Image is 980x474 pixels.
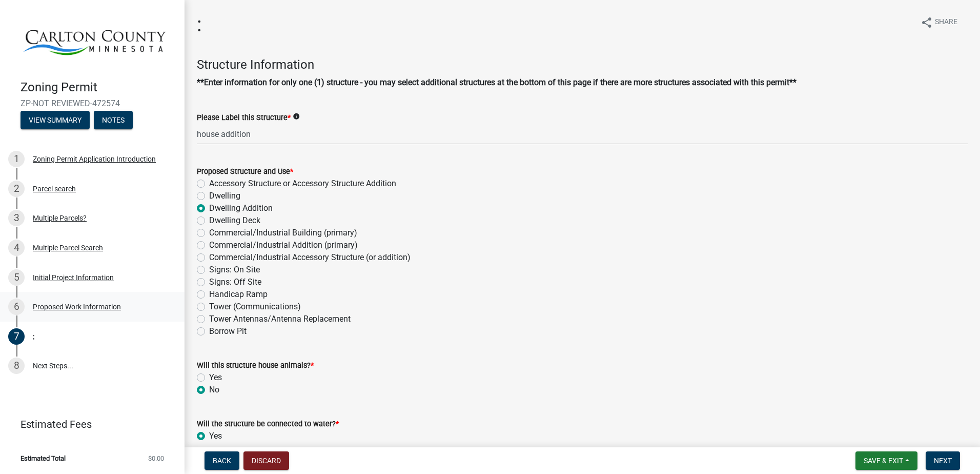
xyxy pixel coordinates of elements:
[912,12,966,32] button: shareShare
[209,430,222,442] label: Yes
[209,251,411,264] label: Commercial/Industrial Accessory Structure (or addition)
[8,328,25,345] div: 7
[209,384,219,396] label: No
[8,151,25,167] div: 1
[209,239,358,251] label: Commercial/Industrial Addition (primary)
[33,303,121,310] div: Proposed Work Information
[213,457,231,465] span: Back
[209,227,357,239] label: Commercial/Industrial Building (primary)
[197,77,797,87] strong: **Enter information for only one (1) structure - you may select additional structures at the bott...
[934,457,952,465] span: Next
[8,240,25,256] div: 4
[33,214,87,222] div: Multiple Parcels?
[148,455,164,462] span: $0.00
[8,181,25,197] div: 2
[243,451,289,470] button: Discard
[197,168,293,175] label: Proposed Structure and Use
[8,414,168,434] a: Estimated Fees
[33,155,156,163] div: Zoning Permit Application Introduction
[21,98,164,108] span: ZP-NOT REVIEWED-472574
[33,333,34,340] div: :
[926,451,960,470] button: Next
[935,16,957,29] span: Share
[205,451,239,470] button: Back
[94,117,133,125] wm-modal-confirm: Notes
[197,12,202,37] h1: :
[21,117,90,125] wm-modal-confirm: Summary
[209,371,222,384] label: Yes
[209,276,261,288] label: Signs: Off Site
[864,457,903,465] span: Save & Exit
[209,214,260,227] label: Dwelling Deck
[197,57,968,72] h4: Structure Information
[94,111,133,129] button: Notes
[209,177,396,190] label: Accessory Structure or Accessory Structure Addition
[21,111,90,129] button: View Summary
[33,185,76,192] div: Parcel search
[209,442,219,455] label: No
[921,16,933,29] i: share
[21,11,168,69] img: Carlton County, Minnesota
[209,325,247,338] label: Borrow Pit
[197,421,339,428] label: Will the structure be connected to water?
[33,244,103,251] div: Multiple Parcel Search
[8,299,25,315] div: 6
[209,288,268,301] label: Handicap Ramp
[21,455,66,462] span: Estimated Total
[209,202,273,214] label: Dwelling Addition
[209,190,240,202] label: Dwelling
[33,274,114,281] div: Initial Project Information
[197,114,291,122] label: Please Label this Structure
[293,113,300,120] i: info
[197,362,314,369] label: Will this structure house animals?
[8,358,25,374] div: 8
[8,269,25,286] div: 5
[209,301,301,313] label: Tower (Communications)
[209,313,351,325] label: Tower Antennas/Antenna Replacement
[855,451,917,470] button: Save & Exit
[209,264,260,276] label: Signs: On Site
[8,210,25,226] div: 3
[21,80,176,95] h4: Zoning Permit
